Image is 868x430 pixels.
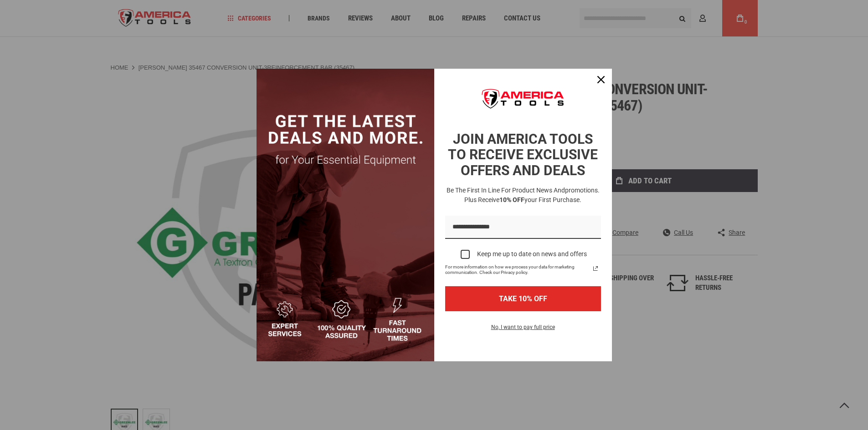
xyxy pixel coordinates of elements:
div: Keep me up to date on news and offers [477,250,587,258]
iframe: LiveChat chat widget [740,401,868,430]
button: Close [590,69,612,91]
button: TAKE 10% OFF [445,286,601,311]
button: No, I want to pay full price [484,322,562,338]
svg: link icon [590,263,601,274]
input: Email field [445,216,601,239]
a: Read our Privacy Policy [590,263,601,274]
h3: Be the first in line for product news and [443,186,603,205]
strong: JOIN AMERICA TOOLS TO RECEIVE EXCLUSIVE OFFERS AND DEALS [448,131,598,178]
svg: close icon [597,76,605,83]
span: For more information on how we process your data for marketing communication. Check our Privacy p... [445,264,590,275]
strong: 10% OFF [499,196,524,203]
